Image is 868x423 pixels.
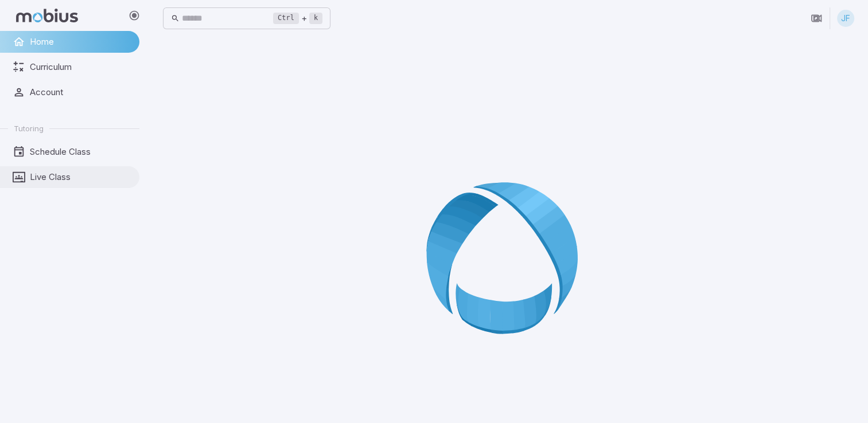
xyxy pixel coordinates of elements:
[273,11,322,25] div: +
[309,13,322,24] kbd: k
[30,86,131,99] span: Account
[30,61,131,73] span: Curriculum
[273,13,299,24] kbd: Ctrl
[30,171,131,183] span: Live Class
[805,7,827,29] button: Join in Zoom Client
[14,123,44,134] span: Tutoring
[30,146,131,158] span: Schedule Class
[30,36,131,48] span: Home
[837,10,854,27] div: JF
